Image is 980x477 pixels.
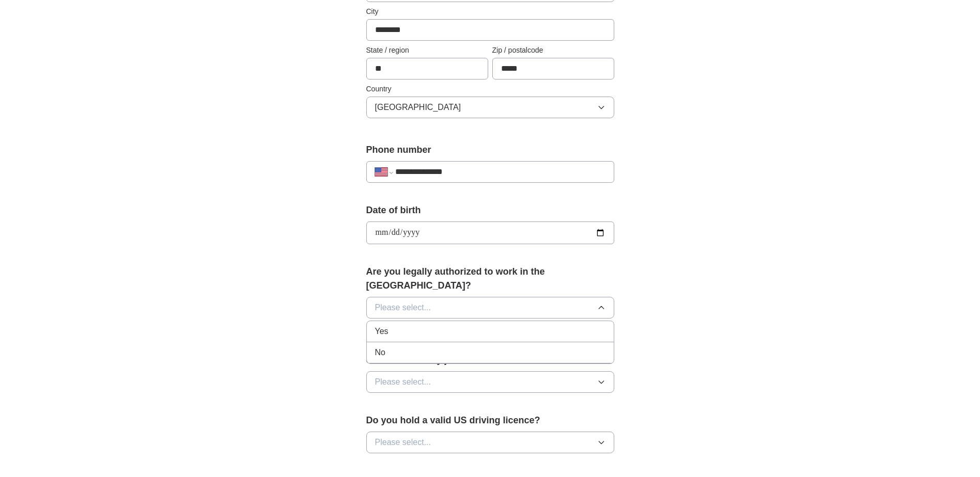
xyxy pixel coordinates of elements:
[366,84,614,94] label: Country
[375,436,431,449] span: Please select...
[366,143,614,157] label: Phone number
[366,414,614,427] label: Do you hold a valid US driving licence?
[366,6,614,17] label: City
[366,97,614,118] button: [GEOGRAPHIC_DATA]
[375,301,431,314] span: Please select...
[366,203,614,217] label: Date of birth
[375,346,385,359] span: No
[366,265,614,293] label: Are you legally authorized to work in the [GEOGRAPHIC_DATA]?
[375,376,431,388] span: Please select...
[375,325,388,338] span: Yes
[492,45,614,56] label: Zip / postalcode
[366,45,488,56] label: State / region
[366,432,614,453] button: Please select...
[375,101,461,114] span: [GEOGRAPHIC_DATA]
[366,297,614,319] button: Please select...
[366,371,614,393] button: Please select...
